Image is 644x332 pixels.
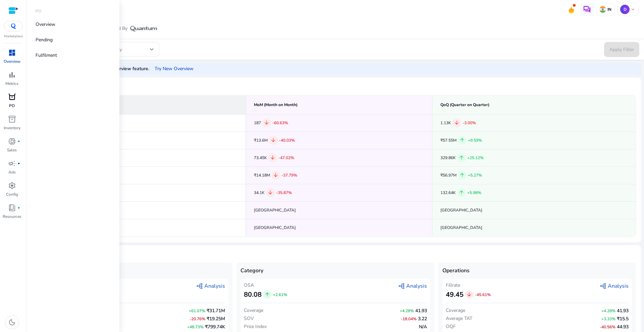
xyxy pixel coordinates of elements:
p: PO [36,8,41,14]
p: IN [606,7,611,12]
p: Marketplace [4,34,23,39]
span: -47.02% [278,155,294,160]
span: +2.61% [273,292,287,297]
span: settings [8,182,16,190]
span: donut_small [8,137,16,145]
button: Try New Overview [152,63,196,74]
p: Config [6,191,18,197]
p: Ads [8,169,16,175]
span: Price Index [244,323,267,330]
span: Analysis [398,282,427,290]
span: graph_2 [398,283,405,289]
span: arrow_downward [454,120,460,126]
span: +5.27% [468,173,482,178]
span: -40.56% [600,324,615,330]
span: -37.79% [281,173,297,178]
div: 34.1K [254,188,424,197]
p: Resources [3,214,21,220]
div: ₹56.97M [440,171,627,180]
div: [GEOGRAPHIC_DATA] [254,207,424,214]
span: 44.93 [617,324,629,330]
span: SOV [244,315,254,322]
span: +4.28% [601,308,615,314]
span: keyboard_arrow_down [630,7,636,12]
td: Secondary Units [36,184,246,201]
span: -45.61% [475,292,491,297]
img: QC-logo.svg [7,23,19,29]
span: -35.87% [276,190,292,195]
p: Inventory [4,125,20,131]
span: 80.08 [244,290,262,299]
td: Purchase Order [36,114,246,132]
span: ₹19.25M [207,316,225,322]
span: +25.12% [467,155,484,160]
td: Secondary GMV [36,167,246,184]
span: graph_2 [196,283,203,289]
div: ₹13.6M [254,136,424,145]
span: +5.98% [467,190,481,195]
span: campaign [8,159,16,168]
img: in.svg [599,6,606,13]
span: ₹15.5 [617,316,629,322]
div: ₹57.55M [440,136,627,145]
span: dark_mode [8,318,16,326]
span: Average TAT [446,315,472,322]
span: -3.00% [463,120,476,126]
span: arrow_downward [270,155,276,161]
span: +3.33% [601,316,615,322]
span: Coverage [244,307,263,314]
div: 1.13K [440,118,627,127]
span: 41.93 [617,307,629,314]
p: Fulfilment [36,52,57,59]
span: arrow_downward [264,120,270,126]
span: orders [8,93,16,101]
span: fiber_manual_record [17,140,20,143]
th: QoQ (Quarter on Quarter) [432,95,636,114]
th: Metric [36,95,246,114]
span: Deep Dive [35,250,636,257]
span: Analysis [600,282,629,290]
div: [GEOGRAPHIC_DATA] [254,224,424,231]
span: Category [240,267,263,275]
span: arrow_upward [459,137,465,143]
span: +61.07% [189,308,205,314]
div: 329.86K [440,153,627,162]
span: Coverage [446,307,465,314]
p: Sales [7,147,17,153]
span: arrow_downward [466,292,472,298]
span: arrow_upward [459,172,465,178]
span: +4.28% [400,308,414,314]
th: MoM (Month on Month) [246,95,432,114]
td: Top City By Purchase Orders [36,219,246,236]
span: 3.22 [418,316,427,322]
span: 49.45 [446,290,464,299]
p: Metrics [5,81,18,87]
p: Overview [36,21,55,28]
div: 73.45K [254,153,424,162]
div: OSA [244,282,287,289]
p: Overview [4,58,20,64]
span: +9.59% [468,138,482,143]
span: graph_2 [600,283,606,289]
span: -18.04% [401,316,417,322]
span: inventory_2 [8,115,16,123]
span: arrow_upward [459,190,465,196]
span: arrow_downward [270,137,276,143]
span: 41.93 [415,307,427,314]
td: Primary GMV [36,132,246,149]
span: OQF [446,323,456,330]
span: fiber_manual_record [17,162,20,165]
div: Fillrate [446,282,491,289]
td: Top City By Primary GMV [36,201,246,219]
span: Analysis [196,282,225,290]
span: -60.63% [272,120,288,126]
span: Performance Summary [35,83,636,90]
span: arrow_downward [273,172,279,178]
td: Primary Units [36,149,246,167]
span: arrow_upward [264,292,270,298]
div: 132.64K [440,188,627,197]
div: [GEOGRAPHIC_DATA] [440,224,627,231]
span: ₹31.71M [207,307,225,314]
span: +48.73% [187,324,204,330]
span: N/A [419,324,427,330]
